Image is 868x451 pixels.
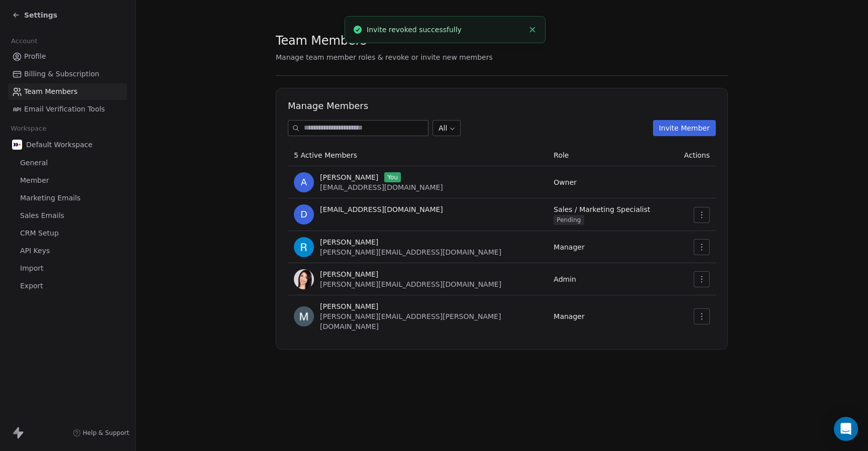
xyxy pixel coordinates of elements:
span: Billing & Subscription [24,69,99,79]
span: A [294,172,314,192]
img: r9fp3RuPNqU7mOcic6HxktLXcuiuIeLvB_iICcNUyUg [294,306,314,326]
span: Team Members [24,86,77,97]
div: Open Intercom Messenger [834,417,858,441]
span: Import [20,263,43,274]
a: Export [8,278,127,294]
span: [PERSON_NAME][EMAIL_ADDRESS][PERSON_NAME][DOMAIN_NAME] [320,312,501,330]
span: Pending [554,215,584,225]
a: API Keys [8,243,127,259]
span: Admin [554,275,576,283]
a: Marketing Emails [8,190,127,206]
span: [PERSON_NAME] [320,269,378,279]
span: Sales / Marketing Specialist [554,205,650,223]
span: Export [20,281,43,291]
img: k9rwsdR4YVROewGK1j3MQwC1P5uYdEzljy2wzt8KXNg [294,237,314,257]
span: Actions [684,151,710,159]
a: Settings [12,10,57,20]
span: [PERSON_NAME] [320,172,378,182]
a: Team Members [8,83,127,100]
span: Member [20,175,49,186]
span: API Keys [20,246,50,256]
span: Settings [24,10,57,20]
span: Workspace [7,121,51,136]
span: Marketing Emails [20,193,80,203]
img: AVATAR%20METASKILL%20-%20Colori%20Positivo.png [12,140,22,150]
span: [PERSON_NAME][EMAIL_ADDRESS][DOMAIN_NAME] [320,280,501,288]
span: d [294,204,314,224]
span: General [20,158,48,168]
button: Invite Member [653,120,716,136]
span: Manager [554,312,584,320]
span: Profile [24,51,46,62]
span: Default Workspace [26,140,92,150]
a: Email Verification Tools [8,101,127,118]
a: Help & Support [73,429,129,437]
span: Email Verification Tools [24,104,105,115]
a: General [8,155,127,171]
a: Profile [8,48,127,65]
span: Manager [554,243,584,251]
span: [PERSON_NAME] [320,237,378,247]
span: [EMAIL_ADDRESS][DOMAIN_NAME] [320,183,443,191]
h1: Manage Members [288,100,716,112]
span: CRM Setup [20,228,59,239]
span: Sales Emails [20,210,64,221]
span: Account [7,34,42,49]
a: Import [8,260,127,277]
span: [PERSON_NAME][EMAIL_ADDRESS][DOMAIN_NAME] [320,248,501,256]
a: CRM Setup [8,225,127,242]
button: Close toast [526,23,539,36]
a: Billing & Subscription [8,66,127,82]
span: Owner [554,178,577,186]
div: Invite revoked successfully [367,25,524,35]
span: You [384,172,401,182]
span: Manage team member roles & revoke or invite new members [276,53,493,61]
span: 5 Active Members [294,151,357,159]
span: [EMAIL_ADDRESS][DOMAIN_NAME] [320,204,443,214]
span: Help & Support [83,429,129,437]
a: Sales Emails [8,207,127,224]
a: Member [8,172,127,189]
span: Team Members [276,33,367,48]
span: Role [554,151,569,159]
span: [PERSON_NAME] [320,301,378,311]
img: y20ioNKkpnIL_TwbaL-Q9Dm38r_GwzlUFKNwohZvYnM [294,269,314,289]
